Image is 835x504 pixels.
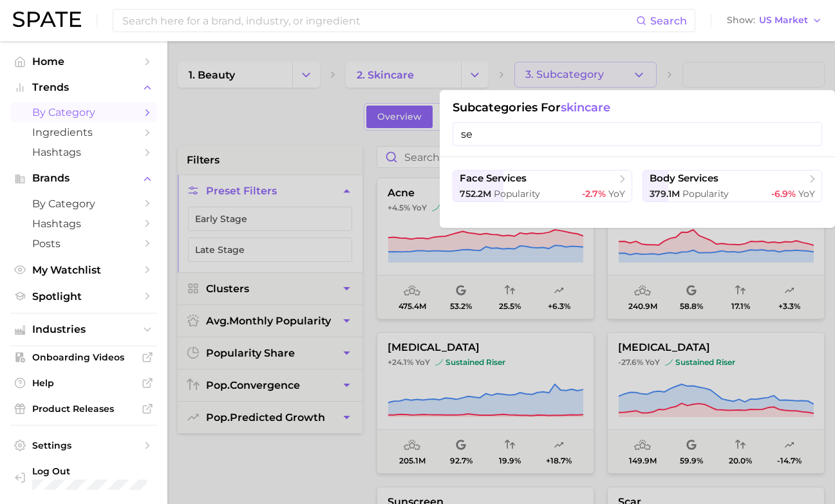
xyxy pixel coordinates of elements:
span: Log Out [32,465,159,477]
span: Popularity [494,188,540,200]
span: Posts [32,238,135,250]
a: Spotlight [10,286,157,306]
span: skincare [561,100,610,115]
a: by Category [10,194,157,214]
span: Settings [32,440,135,451]
button: Industries [10,320,157,339]
span: Industries [32,324,135,335]
h1: Subcategories for [453,100,822,115]
input: Type here a brand, industry or ingredient [453,122,822,146]
a: Product Releases [10,399,157,418]
span: face services [460,173,527,185]
span: -2.7% [582,188,606,200]
span: by Category [32,198,135,210]
span: Product Releases [32,403,135,415]
span: Show [727,17,755,24]
span: body services [650,173,718,185]
a: Home [10,51,157,71]
a: Log out. Currently logged in with e-mail socialmedia@ebinnewyork.com. [10,462,157,494]
a: Help [10,373,157,393]
button: face services752.2m Popularity-2.7% YoY [453,170,632,202]
span: Ingredients [32,126,135,138]
input: Search here for a brand, industry, or ingredient [121,10,636,32]
span: 752.2m [460,188,491,200]
a: Onboarding Videos [10,348,157,367]
span: US Market [759,17,808,24]
span: Popularity [682,188,729,200]
span: Help [32,377,135,389]
button: Brands [10,169,157,188]
span: 379.1m [650,188,680,200]
span: Onboarding Videos [32,351,135,363]
a: Ingredients [10,122,157,142]
a: Posts [10,234,157,254]
img: SPATE [13,12,81,27]
a: Hashtags [10,142,157,162]
span: Hashtags [32,146,135,158]
span: Brands [32,173,135,184]
span: -6.9% [771,188,796,200]
a: My Watchlist [10,260,157,280]
span: Hashtags [32,218,135,230]
span: YoY [608,188,625,200]
a: by Category [10,102,157,122]
span: by Category [32,106,135,118]
a: Settings [10,436,157,455]
button: body services379.1m Popularity-6.9% YoY [643,170,822,202]
span: YoY [798,188,815,200]
span: Home [32,55,135,68]
span: My Watchlist [32,264,135,276]
button: Trends [10,78,157,97]
a: Hashtags [10,214,157,234]
span: Trends [32,82,135,93]
span: Search [650,15,687,27]
button: ShowUS Market [724,12,825,29]
span: Spotlight [32,290,135,303]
